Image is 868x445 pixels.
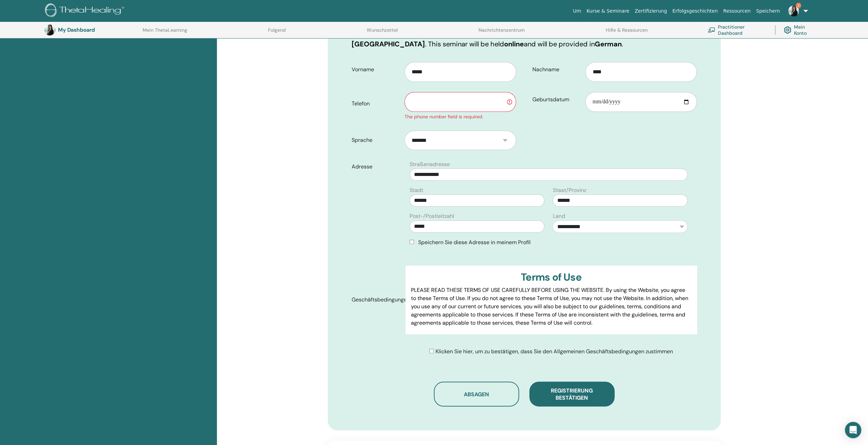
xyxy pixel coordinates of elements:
[584,5,632,17] a: Kurse & Seminare
[479,27,525,38] a: Nachrichtenzentrum
[708,23,767,38] a: Practitioner Dashboard
[268,27,286,38] a: Folgend
[410,186,423,194] label: Stadt
[527,63,586,76] label: Nachname
[464,391,489,398] span: Absagen
[347,63,405,76] label: Vorname
[411,271,691,283] h3: Terms of Use
[708,27,715,33] img: chalkboard-teacher.svg
[143,27,187,38] a: Mein ThetaLearning
[347,293,406,306] label: Geschäftsbedingungen
[753,5,783,17] a: Speichern
[435,348,673,355] span: Klicken Sie hier, um zu bestätigen, dass Sie den Allgemeinen Geschäftsbedingungen zustimmen
[538,29,561,38] b: [DATE]
[347,134,405,147] label: Sprache
[411,332,691,431] p: Lor IpsumDolorsi.ame Cons adipisci elits do eiusm tem incid, utl etdol, magnaali eni adminimve qu...
[595,40,622,48] b: German
[418,239,531,246] span: Speichern Sie diese Adresse in meinem Profil
[784,23,817,38] a: Mein Konto
[352,29,697,49] p: You are registering for on in . This seminar will be held and will be provided in .
[788,5,799,16] img: default.jpg
[504,40,524,48] b: online
[796,3,801,8] span: 2
[670,5,720,17] a: Erfolgsgeschichten
[367,27,398,38] a: Wunschzettel
[553,212,565,220] label: Land
[352,29,641,48] b: [GEOGRAPHIC_DATA], [GEOGRAPHIC_DATA]
[410,212,454,220] label: Post-/Postleitzahl
[606,27,648,38] a: Hilfe & Ressourcen
[551,387,593,401] span: Registrierung bestätigen
[845,422,861,438] div: Open Intercom Messenger
[720,5,753,17] a: Ressourcen
[527,93,586,106] label: Geburtsdatum
[570,5,584,17] a: Um
[434,382,519,406] button: Absagen
[58,27,126,33] h3: My Dashboard
[632,5,670,17] a: Zertifizierung
[784,25,791,35] img: cog.svg
[529,382,615,406] button: Registrierung bestätigen
[347,97,405,110] label: Telefon
[45,3,127,19] img: logo.png
[347,160,406,173] label: Adresse
[44,25,55,35] img: default.jpg
[411,286,691,327] p: PLEASE READ THESE TERMS OF USE CAREFULLY BEFORE USING THE WEBSITE. By using the Website, you agre...
[410,160,450,168] label: Straßenadresse
[420,29,530,38] b: Love of Self mit [PERSON_NAME]
[553,186,586,194] label: Staat/Provinz
[404,113,516,120] div: The phone number field is required.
